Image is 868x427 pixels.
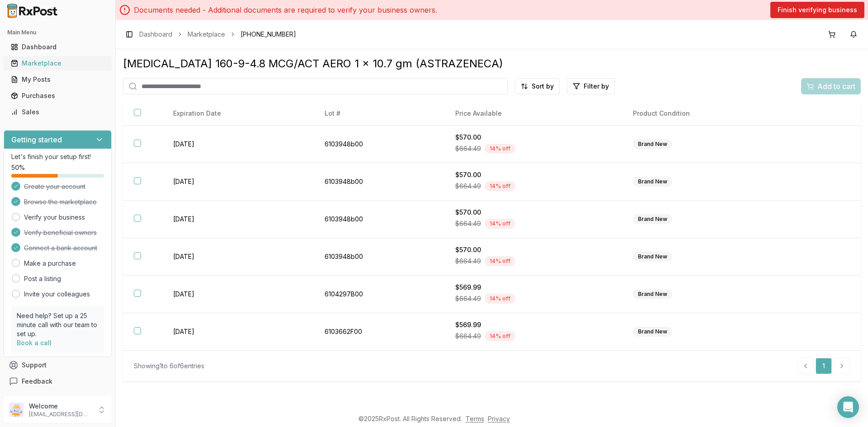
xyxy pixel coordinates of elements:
a: Purchases [7,88,108,104]
div: Brand New [633,252,672,262]
span: Sort by [532,82,554,91]
div: Sales [11,108,104,117]
td: 6103662F00 [314,313,444,351]
div: [MEDICAL_DATA] 160-9-4.8 MCG/ACT AERO 1 x 10.7 gm (ASTRAZENECA) [123,56,861,71]
a: 1 [816,358,832,374]
span: $664.49 [455,144,481,153]
div: Brand New [633,327,672,337]
td: 6103948b00 [314,201,444,238]
nav: breadcrumb [139,30,296,39]
div: $569.99 [455,283,611,292]
a: Invite your colleagues [24,290,90,299]
a: Dashboard [7,39,108,55]
p: Documents needed - Additional documents are required to verify your business owners. [134,5,437,15]
p: Welcome [29,402,92,411]
div: Brand New [633,139,672,149]
th: Expiration Date [162,102,314,126]
a: Make a purchase [24,259,76,268]
span: Connect a bank account [24,244,97,253]
p: Let's finish your setup first! [11,152,104,161]
span: [PHONE_NUMBER] [241,30,296,39]
td: [DATE] [162,238,314,276]
button: Sort by [515,78,560,94]
button: Support [4,357,112,373]
h2: Main Menu [7,29,108,36]
div: Dashboard [11,42,104,52]
button: Sales [4,105,112,119]
div: 14 % off [485,256,515,266]
div: 14 % off [485,294,515,304]
button: My Posts [4,72,112,87]
th: Price Available [444,102,622,126]
a: Post a listing [24,274,61,283]
span: Browse the marketplace [24,197,97,206]
div: Marketplace [11,59,104,68]
div: $569.99 [455,320,611,329]
div: My Posts [11,75,104,84]
div: 14 % off [485,181,515,191]
div: $570.00 [455,245,611,254]
a: Marketplace [7,55,108,71]
img: User avatar [9,403,24,417]
button: Finish verifying business [770,2,864,18]
div: $570.00 [455,208,611,217]
h3: Getting started [11,134,62,145]
div: $570.00 [455,170,611,179]
td: 6104297B00 [314,276,444,313]
td: [DATE] [162,163,314,201]
span: $664.49 [455,294,481,303]
div: Brand New [633,177,672,187]
button: Dashboard [4,40,112,54]
th: Lot # [314,102,444,126]
span: Verify beneficial owners [24,228,97,237]
a: Privacy [488,415,510,422]
a: Terms [466,415,484,422]
button: Feedback [4,373,112,389]
span: Filter by [584,82,609,91]
div: 14 % off [485,219,515,229]
span: Feedback [22,377,52,386]
td: [DATE] [162,126,314,163]
td: [DATE] [162,313,314,351]
a: Sales [7,104,108,120]
span: $664.49 [455,332,481,341]
p: [EMAIL_ADDRESS][DOMAIN_NAME] [29,411,92,418]
a: Verify your business [24,213,85,222]
div: 14 % off [485,331,515,341]
span: Create your account [24,182,85,191]
div: Purchases [11,91,104,100]
div: Brand New [633,214,672,224]
td: 6103948b00 [314,238,444,276]
div: 14 % off [485,144,515,154]
div: Brand New [633,289,672,299]
p: Need help? Set up a 25 minute call with our team to set up. [17,311,99,338]
a: Book a call [17,339,52,347]
img: RxPost Logo [4,4,61,18]
div: Open Intercom Messenger [837,396,859,418]
a: Marketplace [188,30,225,39]
button: Marketplace [4,56,112,70]
nav: pagination [797,358,850,374]
th: Product Condition [622,102,793,126]
span: $664.49 [455,257,481,266]
a: My Posts [7,71,108,88]
td: 6103948b00 [314,126,444,163]
span: $664.49 [455,182,481,191]
a: Dashboard [139,30,172,39]
div: Showing 1 to 6 of 6 entries [134,361,204,371]
td: [DATE] [162,201,314,238]
div: $570.00 [455,133,611,142]
span: $664.49 [455,219,481,228]
button: Purchases [4,89,112,103]
span: 50 % [11,163,25,172]
button: Filter by [567,78,615,94]
td: 6103948b00 [314,163,444,201]
td: [DATE] [162,276,314,313]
